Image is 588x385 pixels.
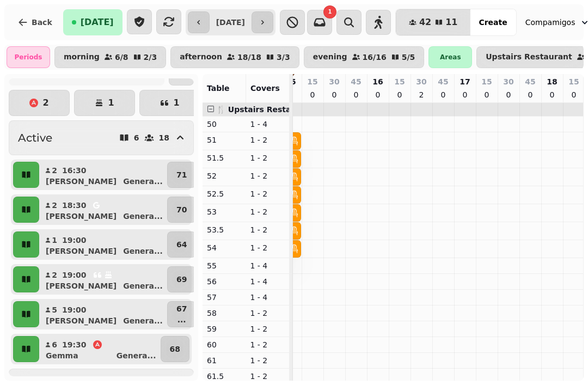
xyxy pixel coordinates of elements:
p: 1 - 2 [250,206,285,217]
p: Genera ... [123,280,163,291]
button: 519:00[PERSON_NAME]Genera... [41,301,165,327]
p: 0 [482,89,491,100]
p: 19:30 [62,339,87,350]
p: Genera ... [123,211,163,222]
p: morning [64,53,100,62]
p: [PERSON_NAME] [46,176,117,187]
div: Periods [7,46,50,68]
p: [PERSON_NAME] [46,246,117,256]
button: 218:30[PERSON_NAME]Genera... [41,197,165,223]
h2: Active [18,130,52,145]
p: 15 [394,76,405,87]
p: 1 - 2 [250,242,285,253]
p: 0 [308,89,317,100]
p: [PERSON_NAME] [46,315,117,326]
button: [DATE] [63,9,122,35]
p: 30 [416,76,426,87]
p: 6 / 8 [115,53,128,61]
p: 0 [461,89,469,100]
button: evening16/165/5 [304,46,425,68]
p: 1 - 2 [250,323,285,334]
p: 1 - 2 [250,188,285,199]
p: 67 [176,303,187,314]
p: 17 [460,76,470,87]
p: 2 [51,165,58,176]
p: 1 - 2 [250,170,285,181]
p: 0 [373,89,382,100]
p: 1 [173,99,179,107]
p: 18:30 [62,200,87,211]
p: 18 [547,76,557,87]
p: 59 [207,323,242,334]
p: 0 [395,89,404,100]
button: 119:00[PERSON_NAME]Genera... [41,231,165,258]
p: 2 [51,270,58,280]
span: Compamigos [525,17,575,28]
p: 50 [207,119,242,130]
p: 16 / 16 [363,53,387,61]
p: 19:00 [62,270,87,280]
p: 54 [207,242,242,253]
p: 5 [51,304,58,315]
span: 42 [419,18,431,27]
button: 619:30GemmaGenera... [41,336,158,362]
button: Active618 [9,120,194,155]
p: 2 [417,89,426,100]
p: 1 - 2 [250,135,285,145]
p: 19:00 [62,235,87,246]
button: Create [470,9,516,35]
p: 0 [439,89,448,100]
p: 60 [207,339,242,350]
button: 4211 [396,9,471,35]
p: 5 / 5 [402,53,415,61]
p: 1 [108,99,114,107]
p: 2 [42,99,48,107]
p: 30 [503,76,513,87]
p: 6 [134,134,139,142]
button: morning6/82/3 [54,46,166,68]
button: 70 [167,197,196,223]
button: 67... [167,301,196,327]
p: 30 [329,76,339,87]
p: 70 [176,204,187,215]
p: 1 - 2 [250,371,285,382]
p: 3 / 3 [277,53,290,61]
p: Genera ... [123,246,163,256]
p: evening [313,53,347,62]
p: 69 [176,274,187,285]
p: 0 [330,89,339,100]
p: 55 [207,260,242,271]
p: 1 - 4 [250,292,285,303]
p: 64 [176,239,187,250]
p: 1 - 2 [250,308,285,319]
p: 1 - 2 [250,224,285,235]
p: 1 - 4 [250,119,285,130]
p: 57 [207,292,242,303]
p: 18 [159,134,169,142]
p: Genera ... [123,176,163,187]
p: 61 [207,355,242,366]
p: 1 - 4 [250,260,285,271]
p: 58 [207,308,242,319]
p: 18 / 18 [237,53,261,61]
p: 45 [525,76,535,87]
span: Table [207,84,230,93]
p: 1 - 2 [250,355,285,366]
p: 1 - 2 [250,339,285,350]
p: 61.5 [207,371,242,382]
p: 0 [504,89,513,100]
p: Genera ... [117,350,156,361]
p: 15 [568,76,579,87]
p: 1 - 4 [250,276,285,287]
p: 6 [51,339,58,350]
button: 219:00[PERSON_NAME]Genera... [41,266,165,292]
p: 0 [526,89,535,100]
button: 68 [161,336,189,362]
span: Create [479,19,507,26]
p: 68 [170,344,180,355]
p: 0 [352,89,360,100]
span: 11 [445,18,457,27]
p: 45 [438,76,448,87]
p: 16:30 [62,165,87,176]
p: 0 [548,89,556,100]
